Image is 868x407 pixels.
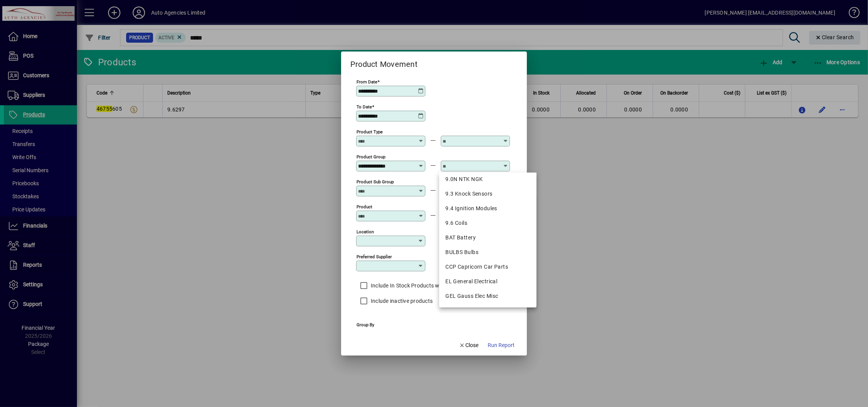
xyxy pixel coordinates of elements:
mat-label: Product Type [357,129,383,135]
mat-option: 9.0N NTK NGK [439,172,536,186]
span: Run Report [488,341,515,349]
div: GFP Gauss Fuel Pump [445,307,530,315]
span: Close [459,341,479,349]
mat-option: 9.3 Knock Sensors [439,186,536,201]
div: 9.4 Ignition Modules [445,204,530,213]
mat-option: EL General Electrical [439,274,536,289]
mat-option: CCP Capricorn Car Parts [439,259,536,274]
mat-label: Preferred supplier [357,254,392,259]
div: CCP Capricorn Car Parts [445,263,530,271]
mat-label: Group By [357,322,374,327]
div: GEL Gauss Elec Misc [445,292,530,300]
label: Include In Stock Products with No Movements [369,282,485,289]
mat-label: Product Group [357,154,385,159]
div: 9.6 Coils [445,219,530,227]
mat-option: 9.4 Ignition Modules [439,201,536,216]
div: BAT Battery [445,234,530,242]
mat-label: To Date [357,104,372,110]
mat-option: GEL Gauss Elec Misc [439,289,536,303]
div: 9.0N NTK NGK [445,175,530,183]
mat-option: BULBS Bulbs [439,245,536,259]
h2: Product Movement [341,51,427,70]
mat-option: BAT Battery [439,230,536,245]
mat-option: 9.6 Coils [439,216,536,230]
div: 9.3 Knock Sensors [445,190,530,198]
div: BULBS Bulbs [445,248,530,256]
mat-label: From Date [357,79,377,85]
button: Close [456,339,482,352]
mat-label: Product Sub Group [357,179,394,184]
mat-option: GFP Gauss Fuel Pump [439,303,536,318]
mat-label: Location [357,229,374,234]
label: Include inactive products [369,297,433,305]
mat-label: Product [357,204,372,209]
button: Run Report [485,339,518,352]
div: EL General Electrical [445,277,530,286]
